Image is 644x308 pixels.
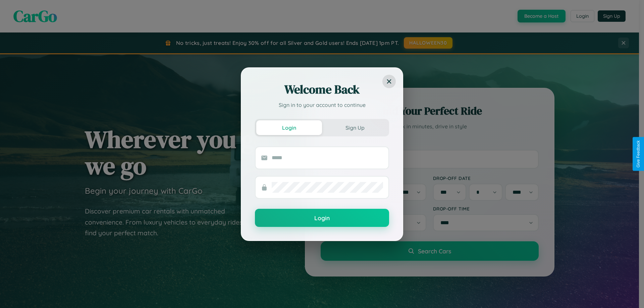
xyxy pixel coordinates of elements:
h2: Welcome Back [255,81,389,98]
p: Sign in to your account to continue [255,101,389,109]
button: Sign Up [322,120,388,135]
div: Give Feedback [636,140,641,168]
button: Login [256,120,322,135]
button: Login [255,209,389,227]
